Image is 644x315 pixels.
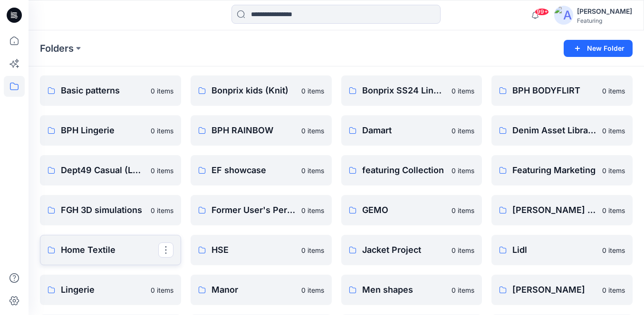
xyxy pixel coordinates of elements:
p: 0 items [301,285,324,295]
p: BPH RAINBOW [211,124,296,137]
a: Bonprix SS24 Lingerie Collection0 items [341,75,482,106]
p: 0 items [602,126,625,136]
a: BPH Lingerie0 items [40,115,181,146]
p: 0 items [602,285,625,295]
p: Lingerie [61,283,145,296]
p: Jacket Project [362,243,446,257]
p: Bonprix SS24 Lingerie Collection [362,84,446,97]
p: Basic patterns [61,84,145,97]
p: [PERSON_NAME] [512,283,596,296]
p: 0 items [602,245,625,255]
a: Bonprix kids (Knit)0 items [191,75,332,106]
a: featuring Collection0 items [341,155,482,185]
p: 0 items [602,86,625,96]
button: New Folder [564,40,633,57]
p: 0 items [602,205,625,215]
a: Denim Asset Library0 items [491,115,633,146]
p: Manor [211,283,296,296]
a: Manor0 items [191,275,332,305]
p: Men shapes [362,283,446,296]
a: [PERSON_NAME] Finnland0 items [491,195,633,225]
p: Denim Asset Library [512,124,596,137]
a: GEMO0 items [341,195,482,225]
p: 0 items [151,285,173,295]
p: 0 items [452,86,474,96]
a: Folders [40,42,74,55]
p: 0 items [301,126,324,136]
a: EF showcase0 items [191,155,332,185]
p: 0 items [602,166,625,176]
p: 0 items [151,166,173,176]
a: Basic patterns0 items [40,75,181,106]
p: 0 items [452,166,474,176]
p: FGH 3D simulations [61,204,145,217]
p: Former User's Personal Zone [211,204,296,217]
a: Featuring Marketing0 items [491,155,633,185]
img: avatar [554,6,573,25]
a: BPH RAINBOW0 items [191,115,332,146]
span: 99+ [535,8,549,16]
p: 0 items [301,166,324,176]
p: featuring Collection [362,164,446,177]
p: 0 items [151,86,173,96]
p: Lidl [512,243,596,257]
p: 0 items [452,126,474,136]
p: 0 items [301,245,324,255]
p: 0 items [151,126,173,136]
p: HSE [211,243,296,257]
div: Featuring [577,17,632,24]
p: 0 items [452,245,474,255]
p: 0 items [301,205,324,215]
p: BPH BODYFLIRT [512,84,596,97]
p: 0 items [151,205,173,215]
a: [PERSON_NAME]0 items [491,275,633,305]
a: HSE0 items [191,235,332,265]
div: [PERSON_NAME] [577,6,632,17]
a: FGH 3D simulations0 items [40,195,181,225]
a: Dept49 Casual (Lascana)0 items [40,155,181,185]
p: GEMO [362,204,446,217]
p: [PERSON_NAME] Finnland [512,204,596,217]
p: 0 items [301,86,324,96]
p: Bonprix kids (Knit) [211,84,296,97]
p: 0 items [452,205,474,215]
a: Former User's Personal Zone0 items [191,195,332,225]
p: EF showcase [211,164,296,177]
p: Home Textile [61,243,158,257]
a: Damart0 items [341,115,482,146]
a: Men shapes0 items [341,275,482,305]
p: Damart [362,124,446,137]
p: 0 items [452,285,474,295]
p: Featuring Marketing [512,164,596,177]
a: Lidl0 items [491,235,633,265]
a: Home Textile [40,235,181,265]
a: BPH BODYFLIRT0 items [491,75,633,106]
a: Jacket Project0 items [341,235,482,265]
p: BPH Lingerie [61,124,145,137]
p: Dept49 Casual (Lascana) [61,164,145,177]
a: Lingerie0 items [40,275,181,305]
